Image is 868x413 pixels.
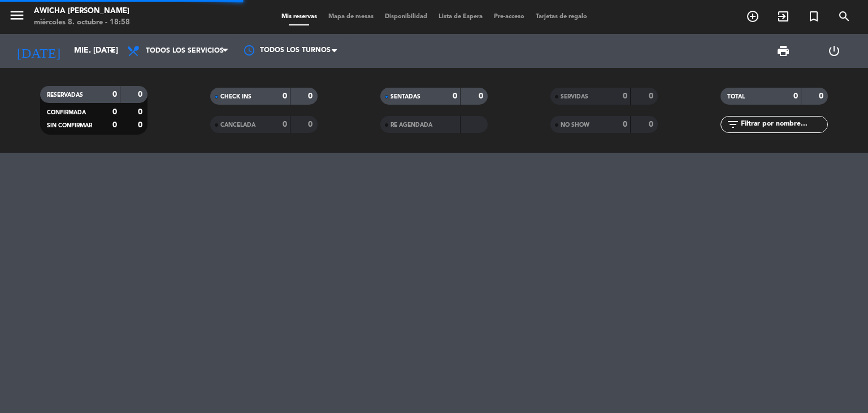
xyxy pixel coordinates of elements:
span: CHECK INS [220,94,251,100]
i: exit_to_app [776,10,790,23]
strong: 0 [623,92,627,100]
strong: 0 [283,92,287,100]
div: Awicha [PERSON_NAME] [34,6,130,17]
span: TOTAL [727,94,745,100]
strong: 0 [479,92,485,100]
strong: 0 [793,92,798,100]
i: search [837,10,851,23]
strong: 0 [283,121,287,128]
span: Pre-acceso [488,14,530,20]
strong: 0 [112,108,117,116]
span: Todos los servicios [146,47,224,55]
strong: 0 [112,121,117,129]
i: filter_list [726,118,740,131]
i: menu [8,7,25,24]
strong: 0 [138,121,145,129]
strong: 0 [308,121,315,128]
i: turned_in_not [807,10,821,23]
span: SIN CONFIRMAR [47,123,92,128]
span: Disponibilidad [379,14,433,20]
span: CONFIRMADA [47,110,86,115]
strong: 0 [453,92,457,100]
i: add_circle_outline [746,10,759,23]
span: Mapa de mesas [323,14,379,20]
span: RESERVADAS [47,92,83,98]
strong: 0 [308,92,315,100]
strong: 0 [112,91,117,98]
button: menu [8,7,25,28]
div: LOG OUT [809,34,860,68]
strong: 0 [138,108,145,116]
i: [DATE] [8,38,68,63]
span: CANCELADA [220,122,255,128]
span: NO SHOW [561,122,589,128]
span: SENTADAS [390,94,420,100]
strong: 0 [649,92,656,100]
span: RE AGENDADA [390,122,432,128]
span: SERVIDAS [561,94,588,100]
strong: 0 [138,91,145,98]
strong: 0 [819,92,826,100]
input: Filtrar por nombre... [740,118,827,131]
span: print [776,44,790,58]
i: power_settings_new [827,44,841,58]
div: miércoles 8. octubre - 18:58 [34,17,130,28]
strong: 0 [649,121,656,128]
i: arrow_drop_down [105,44,119,58]
strong: 0 [623,121,627,128]
span: Lista de Espera [433,14,488,20]
span: Tarjetas de regalo [530,14,593,20]
span: Mis reservas [276,14,323,20]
